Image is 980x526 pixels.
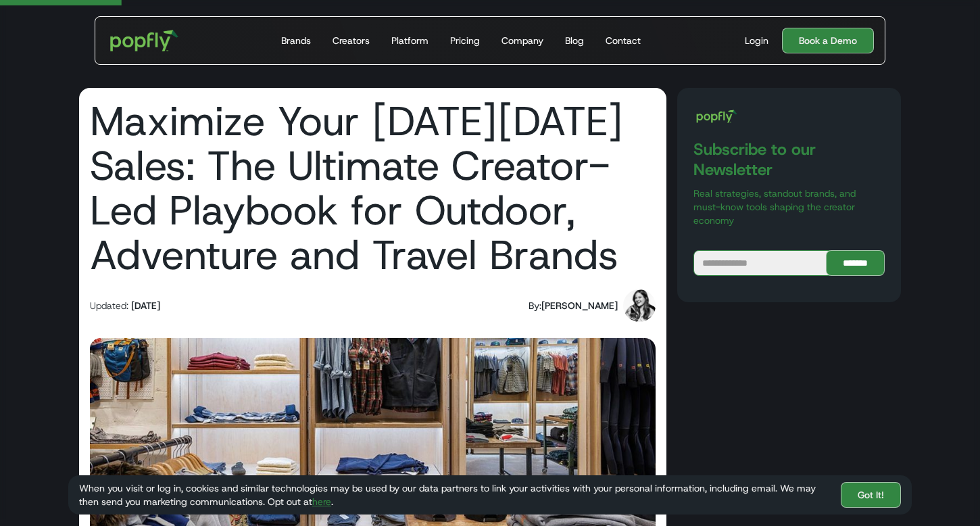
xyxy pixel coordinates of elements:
div: [PERSON_NAME] [541,299,618,312]
div: Brands [281,34,311,47]
a: here [312,496,331,508]
div: Login [745,34,768,47]
a: Contact [600,17,646,64]
div: By: [529,299,541,312]
div: Blog [565,34,584,47]
a: Creators [327,17,375,64]
div: Platform [391,34,428,47]
h3: Subscribe to our Newsletter [693,139,885,180]
a: Platform [386,17,434,64]
form: Blog Subscribe [693,250,885,276]
p: Real strategies, standout brands, and must-know tools shaping the creator economy [693,187,885,227]
a: Brands [276,17,316,64]
div: When you visit or log in, cookies and similar technologies may be used by our data partners to li... [79,481,830,508]
a: Book a Demo [782,28,874,53]
a: Blog [560,17,589,64]
a: home [101,20,188,61]
h1: Maximize Your [DATE][DATE] Sales: The Ultimate Creator-Led Playbook for Outdoor, Adventure and Tr... [90,99,656,277]
div: [DATE] [131,299,160,312]
div: Creators [333,34,370,47]
a: Login [739,34,774,47]
div: Updated: [90,299,128,312]
a: Company [496,17,549,64]
div: Pricing [450,34,480,47]
a: Got It! [841,482,901,508]
div: Contact [606,34,641,47]
a: Pricing [445,17,485,64]
div: Company [501,34,543,47]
